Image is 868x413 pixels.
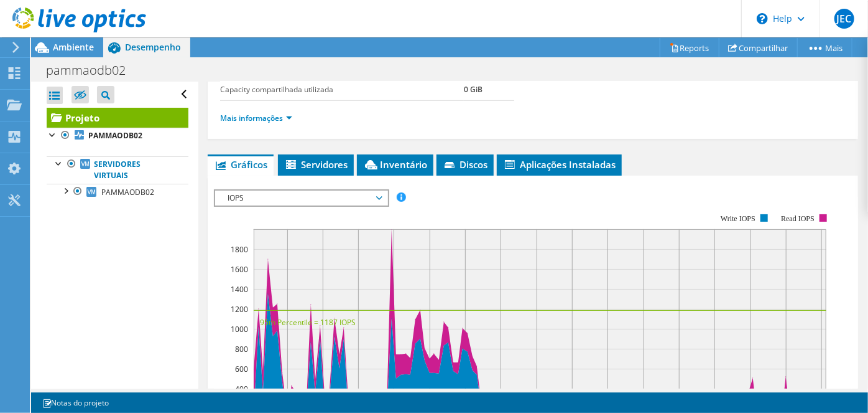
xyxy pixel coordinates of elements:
a: Reports [660,38,719,57]
span: IOPS [221,191,381,206]
a: Notas do projeto [34,395,118,411]
text: 1400 [231,284,248,295]
span: Inventário [363,158,427,171]
text: 400 [235,384,248,394]
a: PAMMAODB02 [47,128,188,144]
span: Desempenho [125,41,181,53]
text: 1600 [231,264,248,275]
text: Read IOPS [782,214,815,223]
b: 0 GiB [464,84,482,95]
span: Gráficos [214,158,267,171]
text: 600 [235,364,248,374]
span: Ambiente [53,41,94,53]
text: 1800 [231,244,248,255]
svg: \n [757,13,768,24]
a: Compartilhar [719,38,798,57]
text: Write IOPS [721,214,755,223]
label: Capacity compartilhada utilizada [220,83,464,96]
span: Aplicações Instaladas [503,158,616,171]
span: Discos [443,158,487,171]
a: PAMMAODB02 [47,184,188,200]
b: PAMMAODB02 [88,130,142,141]
text: 1200 [231,304,248,315]
span: Servidores [284,158,348,171]
text: 95th Percentile = 1187 IOPS [260,317,356,328]
h1: pammaodb02 [40,64,145,77]
a: Projeto [47,108,188,128]
a: Mais informações [220,113,292,123]
span: PAMMAODB02 [101,187,154,197]
span: JEC [834,9,854,29]
a: Servidores virtuais [47,156,188,184]
text: 800 [235,344,248,354]
text: 1000 [231,324,248,335]
a: Mais [797,38,852,57]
